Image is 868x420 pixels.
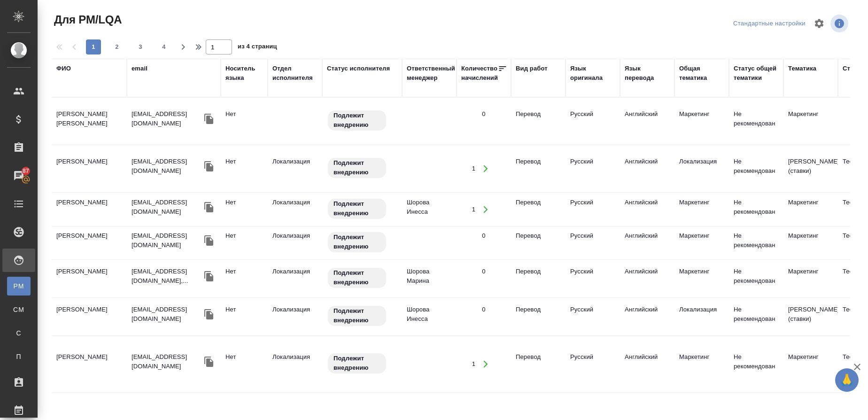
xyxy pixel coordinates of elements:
[482,305,485,314] div: 0
[729,300,783,333] td: Не рекомендован
[402,262,457,295] td: Шорова Марина
[566,152,620,185] td: Русский
[729,348,783,381] td: Не рекомендован
[476,159,495,179] button: Открыть работы
[12,305,26,314] span: CM
[729,105,783,138] td: Не рекомендован
[225,64,263,83] div: Носитель языка
[221,348,268,381] td: Нет
[674,300,729,333] td: Локализация
[511,300,566,333] td: Перевод
[333,111,380,130] p: Подлежит внедрению
[566,348,620,381] td: Русский
[327,231,397,253] div: Свежая кровь: на первые 3 заказа по тематике ставь редактора и фиксируй оценки
[476,355,495,374] button: Открыть работы
[839,370,855,390] span: 🙏
[202,233,216,248] button: Скопировать
[674,226,729,259] td: Маркетинг
[132,109,202,128] p: [EMAIL_ADDRESS][DOMAIN_NAME]
[202,307,216,321] button: Скопировать
[570,64,615,83] div: Язык оригинала
[783,152,838,185] td: [PERSON_NAME] (ставки)
[7,347,31,366] a: П
[221,105,268,138] td: Нет
[333,199,380,218] p: Подлежит внедрению
[729,226,783,259] td: Не рекомендован
[482,267,485,276] div: 0
[729,262,783,295] td: Не рекомендован
[402,193,457,226] td: Шорова Инесса
[674,105,729,138] td: Маркетинг
[620,300,674,333] td: Английский
[7,324,31,342] a: С
[333,306,380,325] p: Подлежит внедрению
[132,64,147,73] div: email
[268,152,322,185] td: Локализация
[783,262,838,295] td: Маркетинг
[52,348,127,381] td: [PERSON_NAME]
[133,42,148,52] span: 3
[511,152,566,185] td: Перевод
[221,152,268,185] td: Нет
[511,226,566,259] td: Перевод
[268,348,322,381] td: Локализация
[566,300,620,333] td: Русский
[52,105,127,138] td: [PERSON_NAME] [PERSON_NAME]
[620,262,674,295] td: Английский
[132,157,202,176] p: [EMAIL_ADDRESS][DOMAIN_NAME]
[56,64,71,73] div: ФИО
[12,352,26,361] span: П
[625,64,670,83] div: Язык перевода
[472,205,475,214] div: 1
[7,277,31,296] a: PM
[156,42,171,52] span: 4
[472,164,475,173] div: 1
[476,200,495,219] button: Открыть работы
[202,200,216,214] button: Скопировать
[52,300,127,333] td: [PERSON_NAME]
[788,64,816,73] div: Тематика
[132,267,202,286] p: [EMAIL_ADDRESS][DOMAIN_NAME],...
[327,352,397,374] div: Свежая кровь: на первые 3 заказа по тематике ставь редактора и фиксируй оценки
[156,39,171,54] button: 4
[238,41,277,54] span: из 4 страниц
[729,193,783,226] td: Не рекомендован
[674,348,729,381] td: Маркетинг
[221,193,268,226] td: Нет
[268,226,322,259] td: Локализация
[327,64,390,73] div: Статус исполнителя
[2,164,35,187] a: 87
[12,281,26,291] span: PM
[221,300,268,333] td: Нет
[327,198,397,220] div: Свежая кровь: на первые 3 заказа по тематике ставь редактора и фиксируй оценки
[511,262,566,295] td: Перевод
[221,262,268,295] td: Нет
[109,42,124,52] span: 2
[333,158,380,177] p: Подлежит внедрению
[620,152,674,185] td: Английский
[268,193,322,226] td: Локализация
[109,39,124,54] button: 2
[566,262,620,295] td: Русский
[7,300,31,319] a: CM
[674,152,729,185] td: Локализация
[268,262,322,295] td: Локализация
[202,112,216,126] button: Скопировать
[52,12,122,27] span: Для PM/LQA
[674,193,729,226] td: Маркетинг
[620,105,674,138] td: Английский
[333,268,380,287] p: Подлежит внедрению
[272,64,318,83] div: Отдел исполнителя
[731,16,808,31] div: split button
[327,267,397,289] div: Свежая кровь: на первые 3 заказа по тематике ставь редактора и фиксируй оценки
[511,105,566,138] td: Перевод
[783,300,838,333] td: [PERSON_NAME] (ставки)
[830,15,850,32] span: Посмотреть информацию
[511,193,566,226] td: Перевод
[679,64,724,83] div: Общая тематика
[566,226,620,259] td: Русский
[734,64,779,83] div: Статус общей тематики
[620,348,674,381] td: Английский
[783,226,838,259] td: Маркетинг
[202,269,216,283] button: Скопировать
